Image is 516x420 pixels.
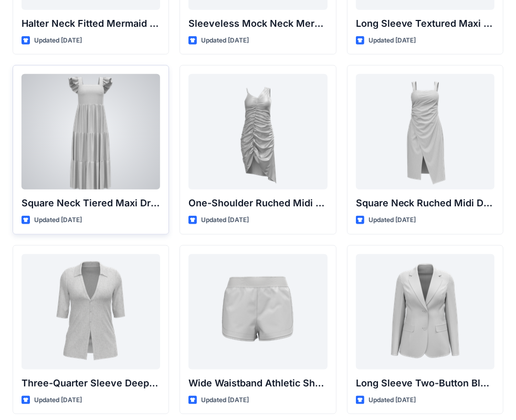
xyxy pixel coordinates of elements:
p: Updated [DATE] [201,395,249,406]
p: Wide Waistband Athletic Shorts [188,376,327,391]
a: Three-Quarter Sleeve Deep V-Neck Button-Down Top [22,254,160,370]
p: Halter Neck Fitted Mermaid Gown with Keyhole Detail [22,16,160,31]
p: Long Sleeve Two-Button Blazer with Flap Pockets [356,376,494,391]
a: Long Sleeve Two-Button Blazer with Flap Pockets [356,254,494,370]
p: Square Neck Tiered Maxi Dress with Ruffle Sleeves [22,196,160,211]
p: Sleeveless Mock Neck Mermaid Gown [188,16,327,31]
a: One-Shoulder Ruched Midi Dress with Asymmetrical Hem [188,74,327,190]
p: Square Neck Ruched Midi Dress with Asymmetrical Hem [356,196,494,211]
p: One-Shoulder Ruched Midi Dress with Asymmetrical Hem [188,196,327,211]
p: Long Sleeve Textured Maxi Dress with Feather Hem [356,16,494,31]
a: Wide Waistband Athletic Shorts [188,254,327,370]
p: Updated [DATE] [201,35,249,46]
a: Square Neck Ruched Midi Dress with Asymmetrical Hem [356,74,494,190]
p: Updated [DATE] [34,395,82,406]
p: Updated [DATE] [201,215,249,226]
a: Square Neck Tiered Maxi Dress with Ruffle Sleeves [22,74,160,190]
p: Updated [DATE] [368,215,416,226]
p: Updated [DATE] [34,35,82,46]
p: Updated [DATE] [34,215,82,226]
p: Updated [DATE] [368,395,416,406]
p: Three-Quarter Sleeve Deep V-Neck Button-Down Top [22,376,160,391]
p: Updated [DATE] [368,35,416,46]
